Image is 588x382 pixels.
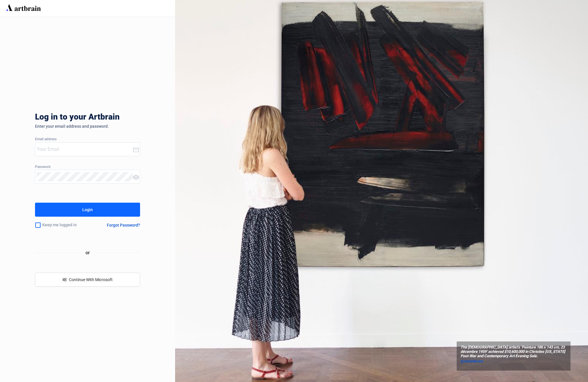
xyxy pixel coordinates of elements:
[107,223,140,227] div: Forgot Password?
[460,359,484,363] span: @christiesinc
[460,358,567,364] a: @christiesinc
[81,249,95,256] span: or
[35,203,140,217] button: Login
[69,277,113,282] span: Continue With Microsoft
[37,145,132,154] input: Your Email
[35,219,93,231] div: Keep me logged in
[35,273,140,287] button: windowsContinue With Microsoft
[35,112,210,124] div: Log in to your Artbrain
[35,124,140,129] div: Enter your email address and password.
[35,165,140,169] div: Password
[62,278,67,282] span: windows
[35,137,140,141] div: Email address
[460,345,567,358] span: The [DEMOGRAPHIC_DATA] artist’s ‘Peinture 186 x 143 cm, 23 décembre 1959’ achieved $10,600,000 in...
[82,205,93,214] div: Login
